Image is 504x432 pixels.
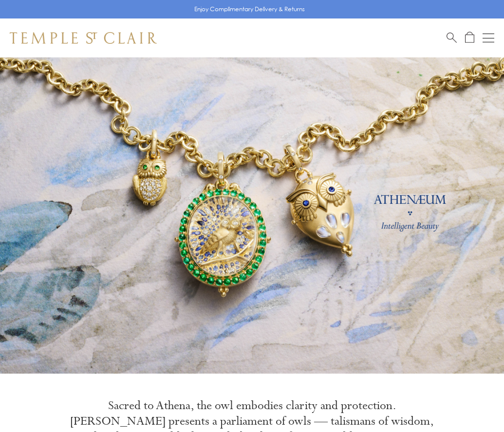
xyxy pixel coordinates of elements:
button: Open navigation [483,32,494,44]
img: Temple St. Clair [10,32,157,44]
a: Search [447,32,457,44]
a: Open Shopping Bag [465,32,474,44]
p: Enjoy Complimentary Delivery & Returns [194,4,305,14]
